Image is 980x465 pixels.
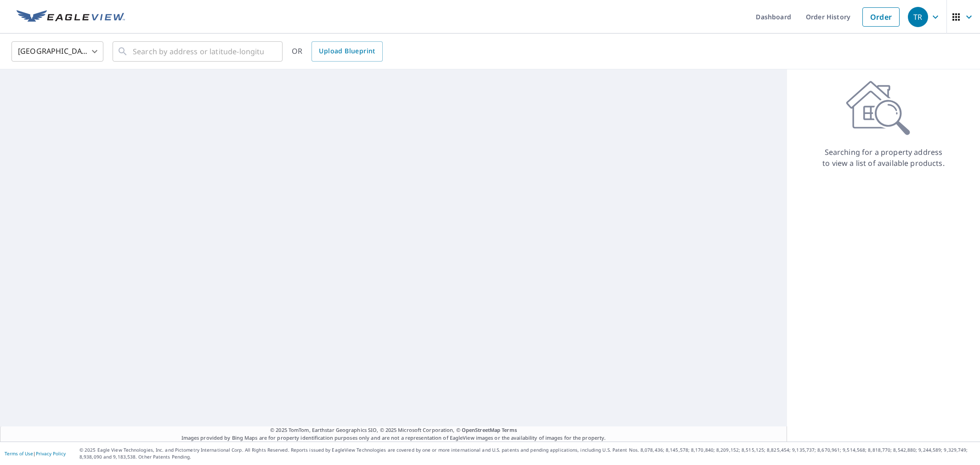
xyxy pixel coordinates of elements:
a: OpenStreetMap [462,426,500,433]
a: Terms of Use [5,450,33,457]
div: [GEOGRAPHIC_DATA] [11,39,103,64]
span: © 2025 TomTom, Earthstar Geographics SIO, © 2025 Microsoft Corporation, © [270,426,517,434]
a: Upload Blueprint [312,41,382,62]
img: EV Logo [17,10,125,24]
div: TR [908,7,928,27]
p: Searching for a property address to view a list of available products. [822,147,945,169]
span: Upload Blueprint [319,45,375,57]
a: Privacy Policy [36,450,66,457]
a: Order [862,7,900,27]
a: Terms [502,426,517,433]
p: | [5,451,66,456]
div: OR [292,41,383,62]
input: Search by address or latitude-longitude [133,39,264,64]
p: © 2025 Eagle View Technologies, Inc. and Pictometry International Corp. All Rights Reserved. Repo... [79,447,975,460]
